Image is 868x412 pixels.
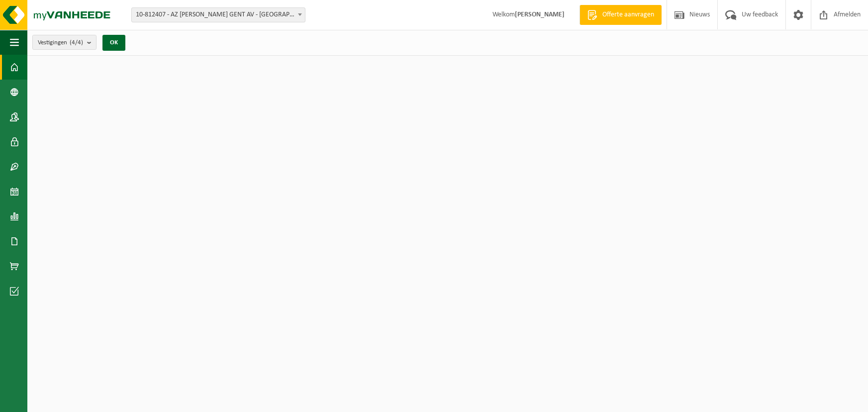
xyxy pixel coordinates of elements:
[70,39,83,46] count: (4/4)
[600,10,657,20] span: Offerte aanvragen
[579,5,662,25] a: Offerte aanvragen
[131,7,305,22] span: 10-812407 - AZ JAN PALFIJN GENT AV - GENT
[38,35,83,50] span: Vestigingen
[132,8,305,22] span: 10-812407 - AZ JAN PALFIJN GENT AV - GENT
[515,11,565,18] strong: [PERSON_NAME]
[102,35,125,51] button: OK
[32,35,96,50] button: Vestigingen(4/4)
